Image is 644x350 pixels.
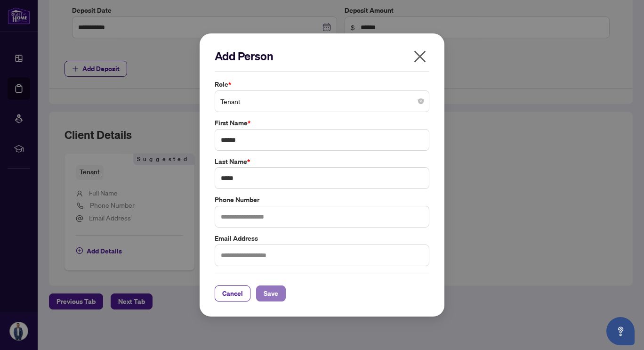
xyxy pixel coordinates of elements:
label: Phone Number [215,195,429,205]
label: First Name [215,118,429,128]
span: Cancel [222,286,243,301]
label: Email Address [215,233,429,244]
span: close-circle [418,98,424,104]
span: close [412,49,427,64]
button: Save [256,285,286,301]
span: Tenant [220,92,424,110]
button: Cancel [215,285,250,301]
h2: Add Person [215,49,429,64]
span: Save [264,286,278,301]
button: Open asap [606,317,635,345]
label: Role [215,79,429,90]
label: Last Name [215,156,429,167]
